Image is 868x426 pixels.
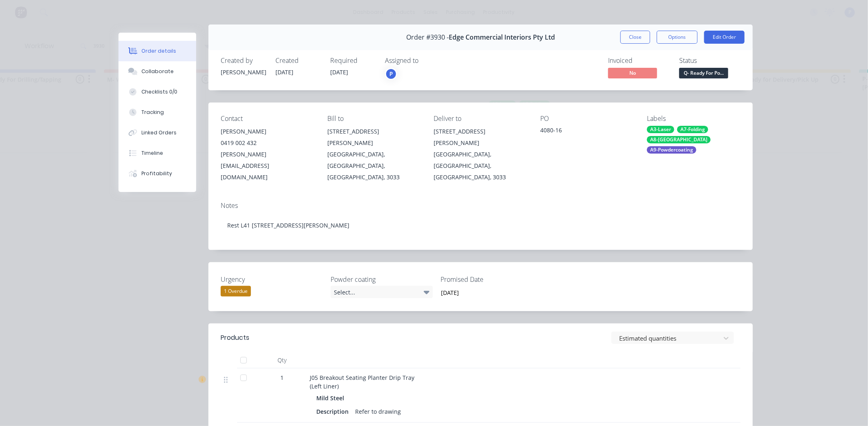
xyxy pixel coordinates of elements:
div: [GEOGRAPHIC_DATA], [GEOGRAPHIC_DATA], [GEOGRAPHIC_DATA], 3033 [327,149,421,183]
div: Timeline [141,149,163,157]
div: 1 Overdue [221,286,251,297]
button: Linked Orders [119,123,196,143]
span: 1 [280,373,284,382]
div: Notes [221,202,740,210]
div: [PERSON_NAME] [221,126,314,137]
div: 4080-16 [540,126,634,137]
div: Checklists 0/0 [141,88,177,96]
div: Rest L41 [STREET_ADDRESS][PERSON_NAME] [221,213,740,238]
div: Qty [257,352,306,368]
div: Products [221,333,249,343]
div: Mild Steel [316,392,347,404]
label: Powder coating [331,274,433,284]
div: 0419 002 432 [221,137,314,149]
div: Contact [221,115,314,123]
div: [PERSON_NAME]0419 002 432[PERSON_NAME][EMAIL_ADDRESS][DOMAIN_NAME] [221,126,314,183]
div: Required [330,57,375,65]
div: PO [540,115,634,123]
div: Invoiced [608,57,669,65]
button: P [385,68,397,80]
div: Labels [647,115,740,123]
div: A9-Powdercoating [647,146,696,154]
div: Select... [331,286,433,298]
div: Refer to drawing [352,406,404,417]
div: A3-Laser [647,126,674,133]
div: [PERSON_NAME][EMAIL_ADDRESS][DOMAIN_NAME] [221,149,314,183]
div: [STREET_ADDRESS][PERSON_NAME] [327,126,421,149]
span: Order #3930 - [406,33,449,41]
div: Created [275,57,320,65]
span: Q- Ready For Po... [679,68,728,78]
div: Linked Orders [141,129,177,136]
button: Edit Order [704,31,745,44]
button: Tracking [119,102,196,123]
button: Checklists 0/0 [119,82,196,102]
span: [DATE] [330,68,348,76]
button: Close [620,31,650,44]
div: Order details [141,47,176,55]
span: Edge Commercial Interiors Pty Ltd [449,33,555,41]
div: Status [679,57,740,65]
div: [GEOGRAPHIC_DATA], [GEOGRAPHIC_DATA], [GEOGRAPHIC_DATA], 3033 [434,149,528,183]
div: A8-[GEOGRAPHIC_DATA] [647,136,711,143]
div: Tracking [141,109,164,116]
div: A7-Folding [677,126,708,133]
span: No [608,68,657,78]
span: J05 Breakout Seating Planter Drip Tray (Left Liner) [310,374,414,390]
div: Collaborate [141,68,174,75]
button: Profitability [119,163,196,184]
input: Enter date [435,286,537,299]
div: Assigned to [385,57,467,65]
button: Collaborate [119,61,196,82]
div: Profitability [141,170,172,177]
button: Timeline [119,143,196,163]
button: Order details [119,41,196,61]
div: [STREET_ADDRESS][PERSON_NAME][GEOGRAPHIC_DATA], [GEOGRAPHIC_DATA], [GEOGRAPHIC_DATA], 3033 [434,126,528,183]
div: Deliver to [434,115,528,123]
div: Description [316,406,352,417]
button: Q- Ready For Po... [679,68,728,80]
span: [DATE] [275,68,293,76]
div: [PERSON_NAME] [221,68,266,76]
div: [STREET_ADDRESS][PERSON_NAME][GEOGRAPHIC_DATA], [GEOGRAPHIC_DATA], [GEOGRAPHIC_DATA], 3033 [327,126,421,183]
label: Urgency [221,274,323,284]
label: Promised Date [441,274,543,284]
div: Created by [221,57,266,65]
button: Options [657,31,698,44]
div: [STREET_ADDRESS][PERSON_NAME] [434,126,528,149]
div: Bill to [327,115,421,123]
